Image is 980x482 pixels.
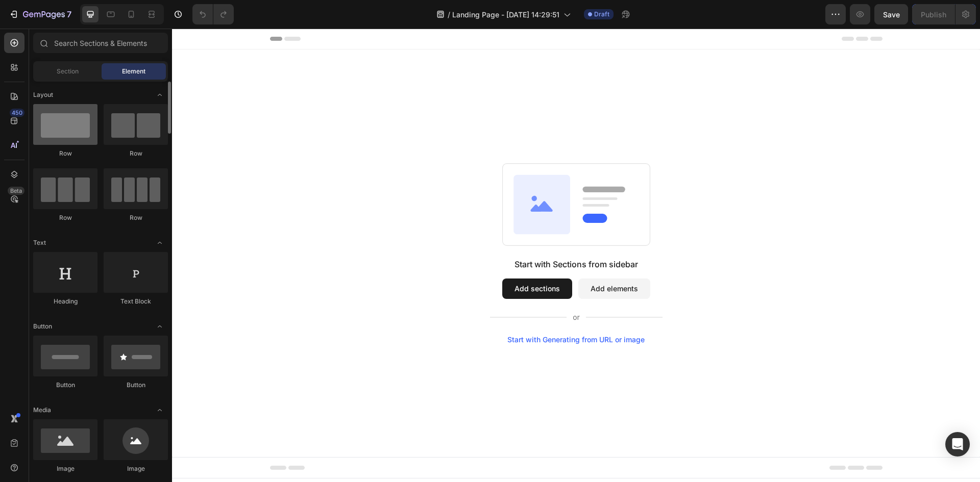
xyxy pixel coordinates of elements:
[67,8,71,20] p: 7
[8,187,24,195] div: Beta
[452,9,559,20] span: Landing Page - [DATE] 14:29:51
[57,67,79,76] span: Section
[335,307,473,315] div: Start with Generating from URL or image
[192,4,234,24] div: Undo/Redo
[122,67,145,76] span: Element
[406,250,478,270] button: Add elements
[104,297,168,306] div: Text Block
[33,297,97,306] div: Heading
[342,230,466,242] div: Start with Sections from sidebar
[33,238,46,247] span: Text
[172,29,980,482] iframe: To enrich screen reader interactions, please activate Accessibility in Grammarly extension settings
[330,250,400,270] button: Add sections
[912,4,955,24] button: Publish
[33,464,97,473] div: Image
[33,90,53,99] span: Layout
[594,10,609,19] span: Draft
[104,149,168,158] div: Row
[33,380,97,390] div: Button
[152,402,168,418] span: Toggle open
[33,405,51,415] span: Media
[883,10,900,19] span: Save
[104,213,168,222] div: Row
[921,9,946,20] div: Publish
[33,149,97,158] div: Row
[33,322,52,331] span: Button
[33,33,168,53] input: Search Sections & Elements
[945,432,970,456] div: Open Intercom Messenger
[104,464,168,473] div: Image
[33,213,97,222] div: Row
[874,4,908,24] button: Save
[152,318,168,335] span: Toggle open
[104,380,168,390] div: Button
[10,109,24,117] div: 450
[4,4,76,24] button: 7
[152,235,168,251] span: Toggle open
[448,9,450,20] span: /
[152,87,168,103] span: Toggle open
